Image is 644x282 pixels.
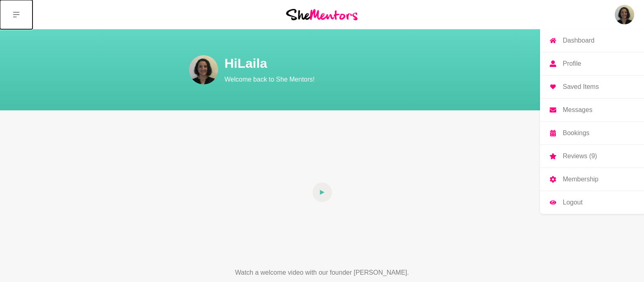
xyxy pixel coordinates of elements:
p: Bookings [563,130,590,136]
img: Laila Punj [615,5,634,24]
p: Logout [563,199,583,206]
a: Profile [540,52,644,75]
img: She Mentors Logo [286,9,358,20]
p: Messages [563,107,592,113]
img: Laila Punj [189,55,218,84]
p: Saved Items [563,84,599,90]
a: Dashboard [540,29,644,52]
a: Messages [540,99,644,121]
a: Reviews (9) [540,145,644,168]
p: Welcome back to She Mentors! [225,75,517,84]
a: Saved Items [540,75,644,98]
p: Watch a welcome video with our founder [PERSON_NAME]. [205,268,439,278]
p: Reviews (9) [563,153,597,159]
h1: Hi Laila [225,55,517,71]
a: Laila PunjDashboardProfileSaved ItemsMessagesBookingsReviews (9)MembershipLogout [615,5,634,24]
p: Membership [563,176,598,183]
p: Profile [563,60,581,67]
p: Dashboard [563,37,594,44]
a: Bookings [540,122,644,144]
